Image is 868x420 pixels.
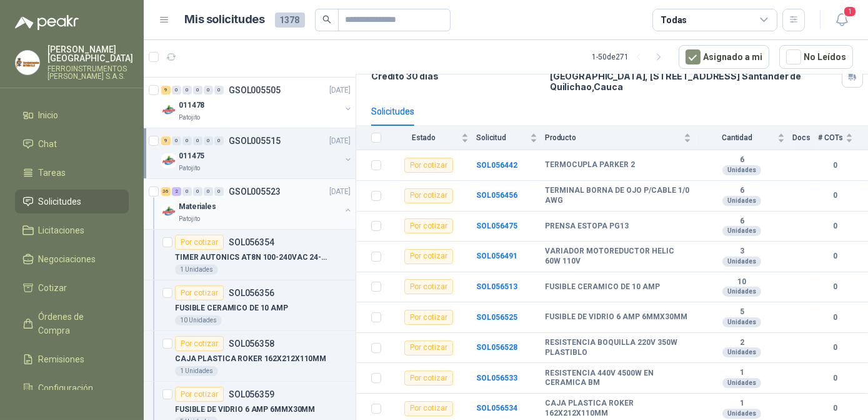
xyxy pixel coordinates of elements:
[179,163,200,173] p: Patojito
[476,222,517,230] a: SOL056475
[39,137,57,151] span: Chat
[229,289,274,297] p: SOL056356
[545,282,660,292] b: FUSIBLE CERAMICO DE 10 AMP
[275,13,305,28] span: 1378
[15,218,129,242] a: Licitaciones
[476,133,527,142] span: Solicitud
[144,280,356,331] a: Por cotizarSOL056356FUSIBLE CERAMICO DE 10 AMP10 Unidades
[404,401,453,416] div: Por cotizar
[204,136,213,145] div: 0
[699,155,785,165] b: 6
[545,247,691,266] b: VARIADOR MOTOREDUCTOR HELIC 60W 110V
[329,85,351,96] p: [DATE]
[592,47,669,67] div: 1 - 50 de 271
[161,204,176,219] img: Company Logo
[214,187,224,196] div: 0
[699,338,785,348] b: 2
[161,184,353,224] a: 36 2 0 0 0 0 GSOL005523[DATE] Company LogoMaterialesPatojito
[545,338,691,357] b: RESISTENCIA BOQUILLA 220V 350W PLASTIBLO
[545,186,691,205] b: TERMINAL BORNA DE OJO P/CABLE 1/0 AWG
[545,222,629,232] b: PRENSA ESTOPA PG13
[39,381,94,395] span: Configuración
[229,339,274,348] p: SOL056358
[545,126,699,150] th: Producto
[182,86,192,95] div: 0
[545,312,687,322] b: FUSIBLE DE VIDRIO 6 AMP 6MMX30MM
[818,402,853,414] b: 0
[699,126,792,150] th: Cantidad
[39,166,66,180] span: Tareas
[699,307,785,317] b: 5
[161,136,171,145] div: 9
[229,86,281,95] p: GSOL005505
[699,217,785,227] b: 6
[722,226,761,236] div: Unidades
[371,105,414,118] div: Solicitudes
[329,135,351,147] p: [DATE]
[175,302,288,314] p: FUSIBLE CERAMICO DE 10 AMP
[229,238,274,247] p: SOL056354
[818,312,853,324] b: 0
[172,86,181,95] div: 0
[476,313,517,322] a: SOL056525
[404,341,453,356] div: Por cotizar
[722,257,761,267] div: Unidades
[229,136,281,145] p: GSOL005515
[175,252,331,264] p: TIMER AUTONICS AT8N 100-240VAC 24-240VD
[699,399,785,409] b: 1
[404,188,453,203] div: Por cotizar
[818,281,853,293] b: 0
[229,187,281,196] p: GSOL005523
[179,150,204,162] p: 011475
[47,65,133,80] p: FERROINSTRUMENTOS [PERSON_NAME] S.A.S.
[545,133,681,142] span: Producto
[39,195,82,208] span: Solicitudes
[476,404,517,412] a: SOL056534
[15,103,129,127] a: Inicio
[476,161,517,170] a: SOL056442
[175,336,224,351] div: Por cotizar
[39,310,117,337] span: Órdenes de Compra
[699,277,785,287] b: 10
[818,250,853,262] b: 0
[722,196,761,206] div: Unidades
[476,282,517,291] b: SOL056513
[831,9,853,31] button: 1
[161,103,176,118] img: Company Logo
[792,126,818,150] th: Docs
[545,160,635,170] b: TERMOCUPLA PARKER 2
[15,305,129,342] a: Órdenes de Compra
[545,369,691,388] b: RESISTENCIA 440V 4500W EN CERAMICA BM
[175,235,224,250] div: Por cotizar
[175,265,218,275] div: 1 Unidades
[722,347,761,357] div: Unidades
[818,220,853,232] b: 0
[476,252,517,260] a: SOL056491
[179,214,200,224] p: Patojito
[722,165,761,175] div: Unidades
[214,136,224,145] div: 0
[175,285,224,300] div: Por cotizar
[404,158,453,173] div: Por cotizar
[161,86,171,95] div: 9
[175,404,315,416] p: FUSIBLE DE VIDRIO 6 AMP 6MMX30MM
[193,136,202,145] div: 0
[722,409,761,419] div: Unidades
[818,160,853,172] b: 0
[179,113,200,123] p: Patojito
[699,368,785,378] b: 1
[699,186,785,196] b: 6
[818,126,868,150] th: # COTs
[47,45,133,63] p: [PERSON_NAME] [GEOGRAPHIC_DATA]
[371,71,540,81] p: Crédito 30 días
[818,190,853,202] b: 0
[204,187,213,196] div: 0
[389,133,459,142] span: Estado
[329,186,351,198] p: [DATE]
[545,399,691,418] b: CAJA PLASTICA ROKER 162X212X110MM
[722,378,761,388] div: Unidades
[193,187,202,196] div: 0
